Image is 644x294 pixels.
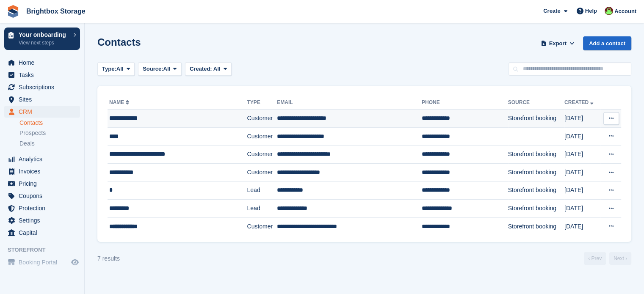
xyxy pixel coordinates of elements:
span: All [213,66,221,72]
a: Previous [584,252,606,265]
th: Source [508,96,564,110]
td: Customer [247,217,277,235]
a: Deals [19,139,80,148]
td: [DATE] [564,146,600,164]
a: Your onboarding View next steps [4,27,80,50]
td: Customer [247,163,277,181]
button: Created: All [185,62,232,76]
td: Storefront booking [508,217,564,235]
span: Settings [19,214,69,226]
span: Created: [190,66,212,72]
img: stora-icon-8386f47178a22dfd0bd8f6a31ec36ba5ce8667c1dd55bd0f319d3a0aa187defe.svg [7,5,19,18]
div: 7 results [97,254,120,263]
a: menu [4,202,80,214]
button: Export [539,36,576,50]
span: Help [585,7,597,15]
td: Customer [247,146,277,164]
span: Deals [19,140,35,148]
button: Source: All [138,62,182,76]
a: Next [609,252,631,265]
td: Storefront booking [508,181,564,200]
p: View next steps [19,39,69,47]
span: Coupons [19,190,69,202]
a: menu [4,190,80,202]
a: Brightbox Storage [23,4,89,18]
span: Sites [19,93,69,105]
a: Contacts [19,119,80,127]
a: menu [4,256,80,268]
span: Prospects [19,129,46,137]
td: [DATE] [564,127,600,146]
button: Type: All [97,62,135,76]
span: Invoices [19,165,69,177]
a: menu [4,153,80,165]
a: menu [4,81,80,93]
th: Phone [422,96,508,110]
span: Type: [102,65,116,73]
a: menu [4,214,80,226]
td: Storefront booking [508,146,564,164]
td: [DATE] [564,110,600,128]
p: Your onboarding [19,32,69,38]
td: [DATE] [564,200,600,218]
a: Add a contact [583,36,631,50]
span: Capital [19,227,69,239]
td: Storefront booking [508,110,564,128]
span: Storefront [8,246,84,254]
th: Type [247,96,277,110]
span: Tasks [19,69,69,81]
a: Preview store [70,257,80,267]
td: Lead [247,200,277,218]
td: [DATE] [564,181,600,200]
span: All [163,65,171,73]
td: Customer [247,127,277,146]
a: menu [4,178,80,190]
span: Booking Portal [19,256,69,268]
a: menu [4,227,80,239]
span: CRM [19,106,69,118]
td: [DATE] [564,217,600,235]
a: Created [564,99,595,105]
a: menu [4,69,80,81]
span: All [116,65,124,73]
span: Source: [143,65,163,73]
td: Storefront booking [508,200,564,218]
span: Subscriptions [19,81,69,93]
a: Name [109,99,131,105]
a: menu [4,106,80,118]
span: Home [19,57,69,69]
td: Lead [247,181,277,200]
td: Storefront booking [508,163,564,181]
nav: Page [582,252,633,265]
span: Account [614,7,636,16]
a: menu [4,165,80,177]
img: Marlena [605,7,613,15]
span: Create [543,7,560,15]
span: Protection [19,202,69,214]
span: Export [549,39,567,48]
a: Prospects [19,129,80,137]
td: [DATE] [564,163,600,181]
a: menu [4,93,80,105]
th: Email [277,96,422,110]
span: Pricing [19,178,69,190]
td: Customer [247,110,277,128]
a: menu [4,57,80,69]
h1: Contacts [97,36,141,48]
span: Analytics [19,153,69,165]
